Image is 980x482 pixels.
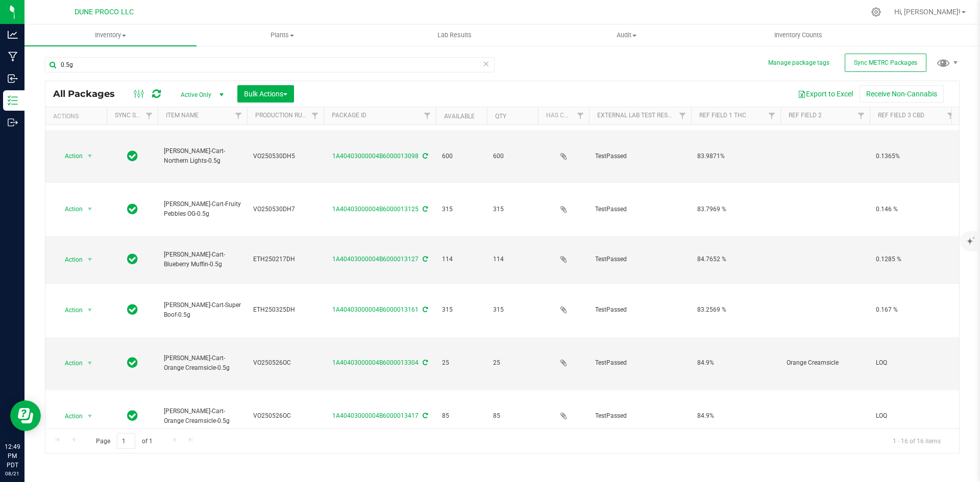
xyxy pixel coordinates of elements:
a: Filter [853,107,870,124]
span: In Sync [127,356,138,370]
input: Search Package ID, Item Name, SKU, Lot or Part Number... [45,57,495,72]
span: Sync from Compliance System [421,206,428,213]
span: In Sync [127,252,138,266]
span: In Sync [127,409,138,423]
span: 315 [493,205,532,214]
span: [PERSON_NAME]-Cart-Fruity Pebbles OG-0.5g [164,199,241,219]
span: 0.1365% [876,151,953,161]
span: Action [56,149,83,163]
span: 83.9871% [697,151,774,161]
span: Action [56,202,83,216]
span: [PERSON_NAME]-Cart-Orange Creamsicle-0.5g [164,407,241,426]
span: VO250530DH7 [253,205,317,214]
span: 0.167 % [876,305,953,315]
span: Sync from Compliance System [421,153,428,160]
a: 1A40403000004B6000013125 [332,206,419,213]
span: 0.1285 % [876,255,953,264]
span: TestPassed [595,358,685,368]
span: Action [56,356,83,370]
inline-svg: Analytics [8,30,18,40]
a: Qty [495,113,506,120]
iframe: Resource center [10,400,41,431]
a: 1A40403000004B6000013161 [332,306,419,313]
span: 25 [493,358,532,368]
span: 83.2569 % [697,305,774,315]
span: 315 [442,305,481,315]
span: In Sync [127,202,138,216]
a: Filter [307,107,324,124]
a: Ref Field 3 CBD [878,112,924,119]
a: 1A40403000004B6000013417 [332,412,419,419]
span: TestPassed [595,255,685,264]
span: TestPassed [595,305,685,315]
span: Page of 1 [87,433,161,449]
span: Sync from Compliance System [421,306,428,313]
span: select [84,149,96,163]
button: Receive Non-Cannabis [860,85,944,103]
a: Filter [572,107,589,124]
span: 600 [442,151,481,161]
span: 114 [442,255,481,264]
span: select [84,409,96,423]
span: [PERSON_NAME]-Cart-Northern Lights-0.5g [164,146,241,166]
span: 0.146 % [876,205,953,214]
span: [PERSON_NAME]-Cart-Blueberry Muffin-0.5g [164,250,241,269]
span: select [84,252,96,267]
a: External Lab Test Result [597,112,677,119]
button: Bulk Actions [237,85,294,103]
button: Manage package tags [768,59,829,67]
a: Filter [230,107,247,124]
span: DUNE PROCO LLC [75,8,134,16]
inline-svg: Inventory [8,95,18,106]
a: 1A40403000004B6000013098 [332,153,419,160]
span: 315 [493,305,532,315]
span: Action [56,303,83,317]
span: 1 - 16 of 16 items [885,433,949,448]
th: Has COA [538,107,589,125]
a: Sync Status [115,112,154,119]
span: 83.7969 % [697,205,774,214]
span: Orange Creamsicle [787,358,864,368]
span: 84.7652 % [697,255,774,264]
span: VO250526OC [253,358,317,368]
a: Ref Field 2 [789,112,822,119]
span: select [84,303,96,317]
a: Filter [942,107,959,124]
span: Inventory Counts [761,31,836,40]
span: Sync from Compliance System [421,256,428,263]
a: Filter [674,107,691,124]
span: Action [56,252,83,267]
span: [PERSON_NAME]-Cart-Orange Creamsicle-0.5g [164,353,241,373]
span: 315 [442,205,481,214]
button: Sync METRC Packages [845,54,926,72]
div: Manage settings [870,7,883,17]
a: 1A40403000004B6000013127 [332,256,419,263]
span: ETH250325DH [253,305,317,315]
span: 114 [493,255,532,264]
span: 84.9% [697,411,774,421]
a: Ref Field 1 THC [699,112,746,119]
span: TestPassed [595,205,685,214]
span: In Sync [127,149,138,163]
p: 12:49 PM PDT [5,442,20,470]
a: Item Name [166,112,199,119]
a: Inventory Counts [713,24,885,46]
span: All Packages [53,88,125,99]
span: select [84,202,96,216]
a: Inventory [24,24,197,46]
a: Production Run [255,112,307,119]
input: 1 [117,433,135,449]
p: 08/21 [5,470,20,477]
span: In Sync [127,302,138,317]
div: Actions [53,113,103,120]
a: Filter [141,107,158,124]
inline-svg: Inbound [8,73,18,84]
span: select [84,356,96,370]
inline-svg: Manufacturing [8,52,18,62]
span: 25 [442,358,481,368]
a: Audit [541,24,713,46]
span: Bulk Actions [244,90,287,98]
span: Lab Results [424,31,485,40]
span: TestPassed [595,411,685,421]
a: 1A40403000004B6000013304 [332,359,419,366]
